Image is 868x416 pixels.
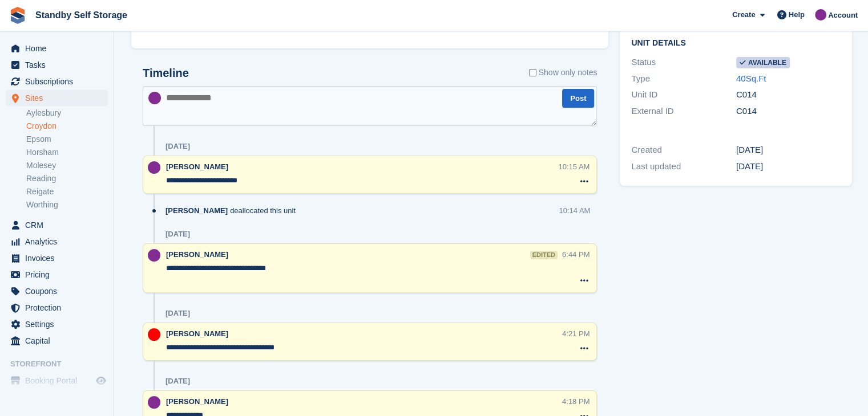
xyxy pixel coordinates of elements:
span: [PERSON_NAME] [165,205,228,216]
div: edited [530,251,558,259]
span: Help [789,9,805,21]
span: Storefront [10,358,114,370]
a: Epsom [26,134,108,145]
div: External ID [631,105,736,118]
a: menu [6,333,108,349]
span: Sites [25,90,94,106]
img: Sue Ford [148,249,160,262]
span: [PERSON_NAME] [166,250,228,259]
span: Booking Portal [25,373,94,389]
a: menu [6,250,108,266]
a: Croydon [26,121,108,132]
div: [DATE] [165,142,190,151]
a: Reading [26,173,108,184]
a: menu [6,373,108,389]
div: Status [631,56,736,69]
div: Type [631,72,736,85]
a: menu [6,267,108,283]
img: Sue Ford [148,92,161,104]
span: Available [736,57,790,68]
div: Unit ID [631,88,736,101]
a: Preview store [94,374,108,388]
a: menu [6,217,108,233]
div: [DATE] [165,230,190,239]
img: stora-icon-8386f47178a22dfd0bd8f6a31ec36ba5ce8667c1dd55bd0f319d3a0aa187defe.svg [9,7,26,24]
a: menu [6,234,108,250]
span: Coupons [25,283,94,299]
a: Reigate [26,186,108,197]
div: C014 [736,88,841,101]
div: [DATE] [165,377,190,386]
a: menu [6,300,108,316]
span: [PERSON_NAME] [166,397,228,406]
h2: Timeline [143,67,189,80]
span: [PERSON_NAME] [166,162,228,171]
div: [DATE] [736,144,841,157]
a: menu [6,40,108,56]
a: menu [6,57,108,73]
span: Subscriptions [25,74,94,89]
div: 10:15 AM [558,161,590,172]
div: 4:21 PM [562,328,590,339]
img: Sue Ford [148,396,160,409]
label: Show only notes [529,67,597,79]
div: [DATE] [736,160,841,173]
a: menu [6,74,108,89]
img: Sue Ford [148,161,160,174]
div: Last updated [631,160,736,173]
div: [DATE] [165,309,190,318]
span: Account [828,10,858,21]
h2: Unit details [631,39,841,48]
span: Capital [25,333,94,349]
a: menu [6,316,108,332]
button: Post [562,89,594,108]
a: Standby Self Storage [31,6,132,25]
a: Aylesbury [26,108,108,119]
a: 40Sq.Ft [736,74,766,83]
span: Pricing [25,267,94,283]
a: menu [6,90,108,106]
input: Show only notes [529,67,536,79]
div: deallocated this unit [165,205,301,216]
span: [PERSON_NAME] [166,329,228,338]
a: Horsham [26,147,108,158]
span: Home [25,40,94,56]
span: Tasks [25,57,94,73]
span: Invoices [25,250,94,266]
a: menu [6,283,108,299]
img: Sue Ford [815,9,826,21]
div: 10:14 AM [559,205,590,216]
div: 4:18 PM [562,396,590,407]
div: Created [631,144,736,157]
a: Worthing [26,199,108,210]
div: C014 [736,105,841,118]
span: Settings [25,316,94,332]
span: Protection [25,300,94,316]
a: Molesey [26,160,108,171]
span: Create [732,9,755,21]
span: CRM [25,217,94,233]
div: 6:44 PM [562,249,590,260]
img: Aaron Winter [148,328,160,341]
span: Analytics [25,234,94,250]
